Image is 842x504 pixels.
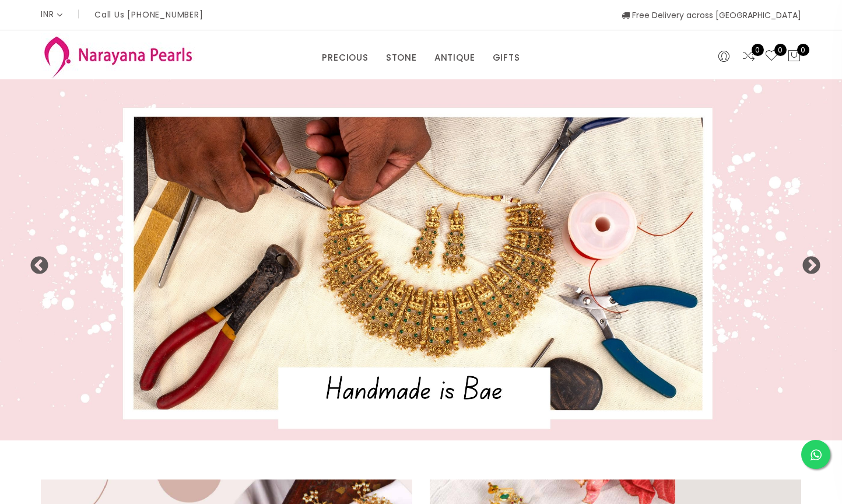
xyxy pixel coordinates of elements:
[774,44,787,56] span: 0
[752,44,764,56] span: 0
[797,44,809,56] span: 0
[742,49,756,64] a: 0
[29,256,41,268] button: Previous
[434,49,475,66] a: ANTIQUE
[764,49,778,64] a: 0
[622,9,801,21] span: Free Delivery across [GEOGRAPHIC_DATA]
[787,49,801,64] button: 0
[322,49,368,66] a: PRECIOUS
[801,256,813,268] button: Next
[386,49,417,66] a: STONE
[94,10,204,19] p: Call Us [PHONE_NUMBER]
[493,49,520,66] a: GIFTS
